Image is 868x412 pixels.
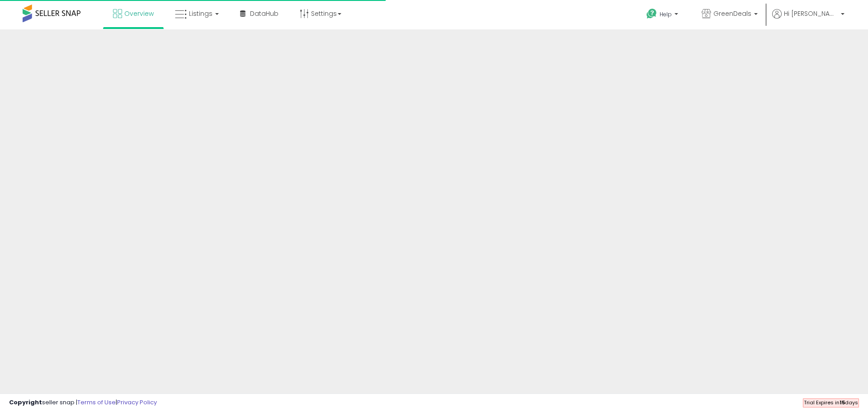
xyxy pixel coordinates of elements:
[713,9,751,18] span: GreenDeals
[9,398,42,407] strong: Copyright
[250,9,278,18] span: DataHub
[9,398,157,407] div: seller snap | |
[772,9,844,29] a: Hi [PERSON_NAME]
[189,9,212,18] span: Listings
[646,8,657,19] i: Get Help
[77,398,116,407] a: Terms of Use
[840,399,845,406] b: 15
[117,398,157,407] a: Privacy Policy
[639,1,687,29] a: Help
[784,9,838,18] span: Hi [PERSON_NAME]
[124,9,154,18] span: Overview
[804,399,858,406] span: Trial Expires in days
[660,10,672,18] span: Help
